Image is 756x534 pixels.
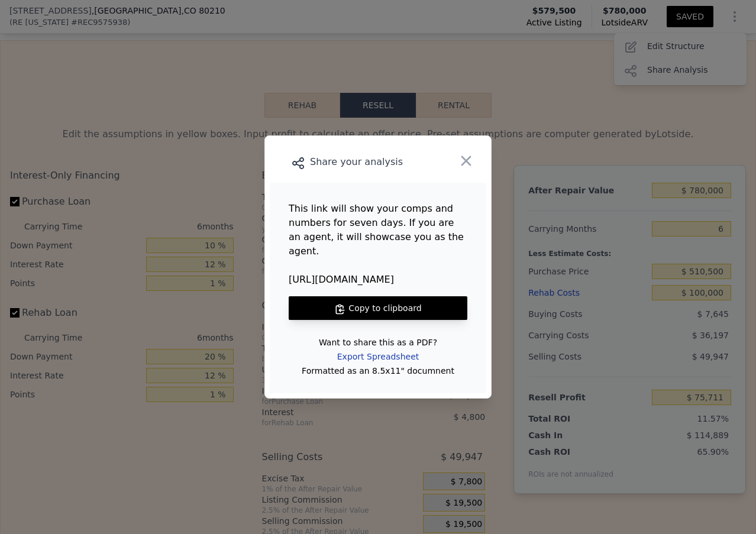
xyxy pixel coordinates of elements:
[302,367,454,374] div: Formatted as an 8.5x11" documnent
[289,296,467,320] button: Copy to clipboard
[319,339,437,346] div: Want to share this as a PDF?
[270,154,443,170] div: Share your analysis
[328,346,428,367] div: Export Spreadsheet
[270,183,486,393] main: This link will show your comps and numbers for seven days. If you are an agent, it will showcase ...
[289,273,467,287] span: [URL][DOMAIN_NAME]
